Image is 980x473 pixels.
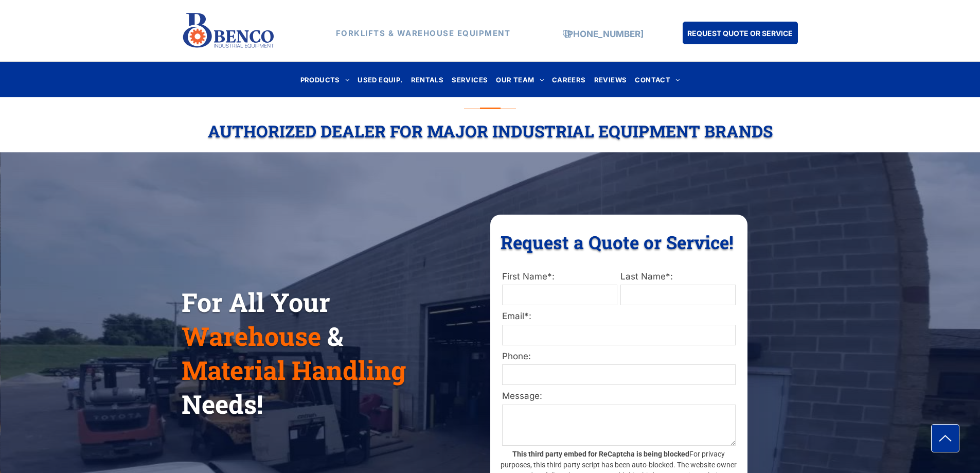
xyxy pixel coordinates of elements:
[512,450,689,458] strong: This third party embed for ReCaptcha is being blocked
[182,353,406,387] span: Material Handling
[501,230,734,254] span: Request a Quote or Service!
[353,73,406,86] a: USED EQUIP.
[182,285,330,319] span: For All Your
[492,73,548,86] a: OUR TEAM
[502,270,617,284] label: First Name*:
[590,73,631,86] a: REVIEWS
[631,73,684,86] a: CONTACT
[407,73,448,86] a: RENTALS
[208,120,773,142] span: Authorized Dealer For Major Industrial Equipment Brands
[564,29,644,39] a: [PHONE_NUMBER]
[296,73,354,86] a: PRODUCTS
[548,73,590,86] a: CAREERS
[182,387,263,421] span: Needs!
[336,28,511,38] strong: FORKLIFTS & WAREHOUSE EQUIPMENT
[687,24,793,43] span: REQUEST QUOTE OR SERVICE
[448,73,492,86] a: SERVICES
[182,319,321,353] span: Warehouse
[502,390,736,403] label: Message:
[620,270,736,284] label: Last Name*:
[502,350,736,363] label: Phone:
[327,319,343,353] span: &
[683,22,798,44] a: REQUEST QUOTE OR SERVICE
[502,310,736,323] label: Email*:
